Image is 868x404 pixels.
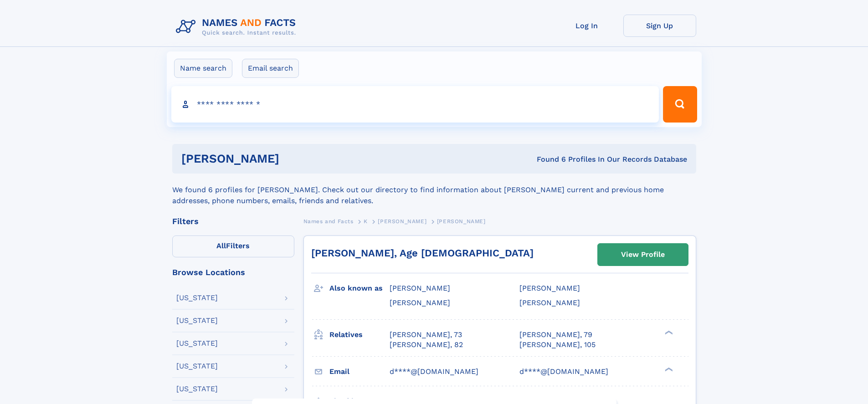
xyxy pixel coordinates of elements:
a: [PERSON_NAME], Age [DEMOGRAPHIC_DATA] [311,247,534,259]
span: [PERSON_NAME] [378,218,426,225]
div: Found 6 Profiles In Our Records Database [408,154,687,164]
div: [US_STATE] [176,294,218,302]
a: View Profile [598,244,688,266]
span: All [216,241,226,250]
div: [US_STATE] [176,363,218,370]
div: Browse Locations [172,268,294,276]
span: [PERSON_NAME] [437,218,486,225]
span: [PERSON_NAME] [390,298,450,307]
a: [PERSON_NAME], 73 [390,330,462,340]
div: ❯ [663,366,673,372]
span: [PERSON_NAME] [390,284,450,292]
label: Filters [172,235,294,257]
div: ❯ [663,329,673,335]
button: Search Button [663,86,697,123]
input: search input [171,86,659,123]
h3: Email [329,364,390,379]
span: K [364,218,368,225]
h3: Also known as [329,281,390,296]
div: [US_STATE] [176,317,218,324]
a: [PERSON_NAME], 79 [519,330,592,340]
label: Name search [174,59,232,78]
span: [PERSON_NAME] [519,298,580,307]
label: Email search [242,59,299,78]
h1: [PERSON_NAME] [181,153,408,164]
a: Names and Facts [303,215,354,227]
a: [PERSON_NAME] [378,215,426,227]
a: [PERSON_NAME], 82 [390,340,463,350]
a: [PERSON_NAME], 105 [519,340,596,350]
h3: Relatives [329,327,390,343]
div: [US_STATE] [176,385,218,393]
div: View Profile [621,244,665,265]
div: We found 6 profiles for [PERSON_NAME]. Check out our directory to find information about [PERSON_... [172,174,696,206]
a: Log In [550,15,623,37]
span: [PERSON_NAME] [519,284,580,292]
div: [US_STATE] [176,340,218,347]
a: Sign Up [623,15,696,37]
a: K [364,215,368,227]
img: Logo Names and Facts [172,15,303,39]
div: Filters [172,217,294,225]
